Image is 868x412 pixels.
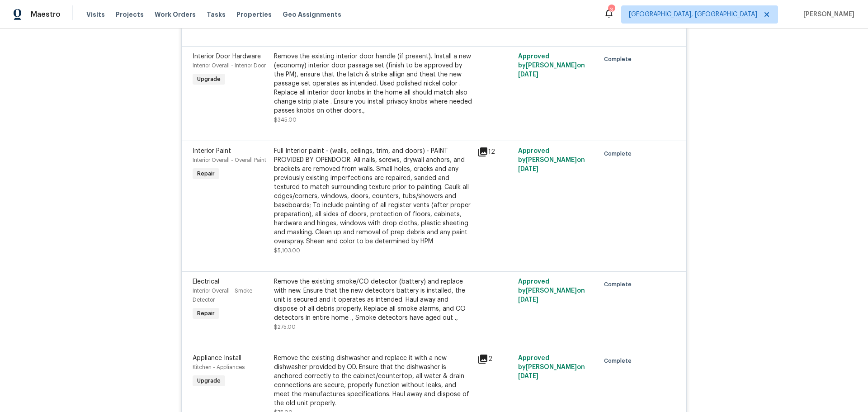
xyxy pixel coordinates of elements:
[477,354,513,365] div: 2
[518,297,538,303] span: [DATE]
[274,117,297,123] span: $345.00
[518,53,585,78] span: Approved by [PERSON_NAME] on
[31,10,61,19] span: Maestro
[193,157,266,163] span: Interior Overall - Overall Paint
[193,169,218,178] span: Repair
[193,63,266,68] span: Interior Overall - Interior Door
[207,11,226,18] span: Tasks
[800,10,854,19] span: [PERSON_NAME]
[518,355,585,379] span: Approved by [PERSON_NAME] on
[608,5,614,14] div: 3
[274,277,472,322] div: Remove the existing smoke/CO detector (battery) and replace with new. Ensure that the new detecto...
[193,279,219,285] span: Electrical
[518,279,585,303] span: Approved by [PERSON_NAME] on
[604,149,635,158] span: Complete
[604,356,635,365] span: Complete
[86,10,105,19] span: Visits
[274,354,472,408] div: Remove the existing dishwasher and replace it with a new dishwasher provided by OD. Ensure that t...
[155,10,196,19] span: Work Orders
[193,309,218,318] span: Repair
[518,71,538,78] span: [DATE]
[116,10,144,19] span: Projects
[604,280,635,289] span: Complete
[518,148,585,172] span: Approved by [PERSON_NAME] on
[193,148,231,154] span: Interior Paint
[283,10,341,19] span: Geo Assignments
[274,248,300,253] span: $5,103.00
[193,288,252,303] span: Interior Overall - Smoke Detector
[274,324,296,330] span: $275.00
[604,55,635,64] span: Complete
[193,355,241,361] span: Appliance Install
[629,10,757,19] span: [GEOGRAPHIC_DATA], [GEOGRAPHIC_DATA]
[518,166,538,172] span: [DATE]
[193,75,224,84] span: Upgrade
[193,376,224,385] span: Upgrade
[477,147,513,157] div: 12
[274,52,472,115] div: Remove the existing interior door handle (if present). Install a new (economy) interior door pass...
[193,365,245,370] span: Kitchen - Appliances
[236,10,272,19] span: Properties
[518,373,538,379] span: [DATE]
[193,53,261,60] span: Interior Door Hardware
[274,147,472,246] div: Full Interior paint - (walls, ceilings, trim, and doors) - PAINT PROVIDED BY OPENDOOR. All nails,...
